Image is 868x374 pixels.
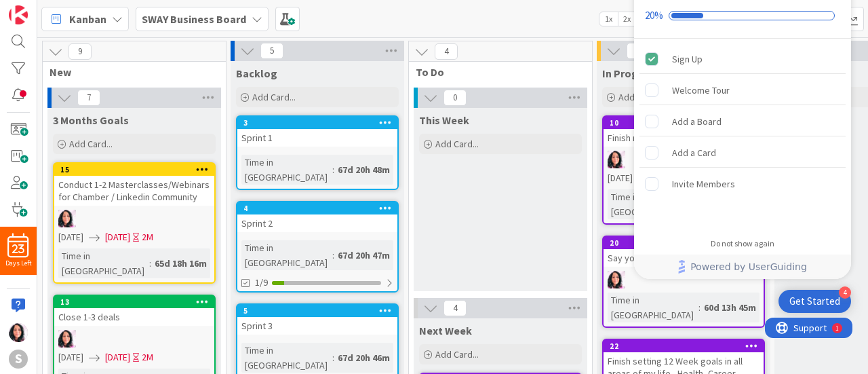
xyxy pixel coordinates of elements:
[443,300,467,316] span: 4
[701,300,759,315] div: 60d 13h 45m
[151,256,210,271] div: 65d 18h 16m
[237,202,397,214] div: 4
[639,44,846,74] div: Sign Up is complete.
[105,230,130,244] span: [DATE]
[54,308,214,326] div: Close 1-3 deals
[332,248,334,263] span: :
[604,249,764,267] div: Say your affirmations morning & night
[608,151,625,168] img: BG
[53,162,216,284] a: 15Conduct 1-2 Masterclasses/Webinars for Chamber / Linkedin CommunityBG[DATE][DATE]2MTime in [GEO...
[237,317,397,335] div: Sprint 3
[68,43,92,60] span: 9
[639,75,846,105] div: Welcome Tour is incomplete.
[618,91,662,103] span: Add Card...
[604,340,764,352] div: 22
[641,255,844,279] a: Powered by UserGuiding
[672,82,730,98] div: Welcome Tour
[618,12,636,26] span: 2x
[237,305,397,317] div: 5
[58,248,149,278] div: Time in [GEOGRAPHIC_DATA]
[58,210,76,227] img: BG
[608,293,698,322] div: Time in [GEOGRAPHIC_DATA]
[334,162,393,177] div: 67d 20h 48m
[419,324,472,337] span: Next Week
[58,350,83,364] span: [DATE]
[672,113,722,130] div: Add a Board
[711,238,774,249] div: Do not show again
[604,237,764,249] div: 20
[142,230,153,244] div: 2M
[419,113,469,127] span: This Week
[645,10,840,22] div: Checklist progress: 20%
[334,350,393,365] div: 67d 20h 46m
[604,117,764,147] div: 10Finish reading 12 Week Year
[602,115,765,225] a: 10Finish reading 12 Week YearBG[DATE][DATE]2WTime in [GEOGRAPHIC_DATA]:63d 21h 37m
[604,271,764,288] div: BG
[639,138,846,168] div: Add a Card is incomplete.
[690,259,807,275] span: Powered by UserGuiding
[77,90,100,106] span: 7
[142,350,153,364] div: 2M
[9,350,28,369] div: S
[435,43,458,60] span: 4
[241,240,332,270] div: Time in [GEOGRAPHIC_DATA]
[60,165,214,174] div: 15
[9,5,28,24] img: Visit kanbanzone.com
[639,107,846,136] div: Add a Board is incomplete.
[237,202,397,232] div: 4Sprint 2
[50,65,209,79] span: New
[634,255,851,279] div: Footer
[608,271,625,288] img: BG
[71,5,74,16] div: 1
[634,39,851,229] div: Checklist items
[610,118,764,128] div: 10
[105,350,130,364] span: [DATE]
[672,145,716,161] div: Add a Card
[332,350,334,365] span: :
[416,65,575,79] span: To Do
[54,164,214,176] div: 15
[28,2,62,18] span: Support
[236,67,277,80] span: Backlog
[9,323,28,342] img: BG
[604,151,764,168] div: BG
[69,138,113,150] span: Add Card...
[54,210,214,227] div: BG
[645,10,663,22] div: 20%
[69,11,106,27] span: Kanban
[602,236,765,328] a: 20Say your affirmations morning & nightBGTime in [GEOGRAPHIC_DATA]:60d 13h 45m
[54,296,214,308] div: 13
[237,117,397,147] div: 3Sprint 1
[236,115,399,190] a: 3Sprint 1Time in [GEOGRAPHIC_DATA]:67d 20h 48m
[54,164,214,206] div: 15Conduct 1-2 Masterclasses/Webinars for Chamber / Linkedin Community
[672,176,735,192] div: Invite Members
[602,67,659,80] span: In Progress
[237,214,397,232] div: Sprint 2
[599,12,618,26] span: 1x
[241,155,332,185] div: Time in [GEOGRAPHIC_DATA]
[252,91,296,103] span: Add Card...
[237,129,397,147] div: Sprint 1
[243,204,397,213] div: 4
[236,201,399,293] a: 4Sprint 2Time in [GEOGRAPHIC_DATA]:67d 20h 47m1/9
[604,129,764,147] div: Finish reading 12 Week Year
[237,117,397,129] div: 3
[58,330,76,348] img: BG
[435,348,479,360] span: Add Card...
[12,244,24,254] span: 23
[243,306,397,316] div: 5
[608,171,633,185] span: [DATE]
[149,256,151,271] span: :
[54,176,214,206] div: Conduct 1-2 Masterclasses/Webinars for Chamber / Linkedin Community
[54,296,214,326] div: 13Close 1-3 deals
[54,330,214,348] div: BG
[608,189,698,219] div: Time in [GEOGRAPHIC_DATA]
[435,138,479,150] span: Add Card...
[142,12,246,26] b: SWAY Business Board
[255,276,268,290] span: 1/9
[443,90,467,106] span: 0
[639,169,846,199] div: Invite Members is incomplete.
[627,43,650,59] span: 3
[610,341,764,351] div: 22
[60,297,214,307] div: 13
